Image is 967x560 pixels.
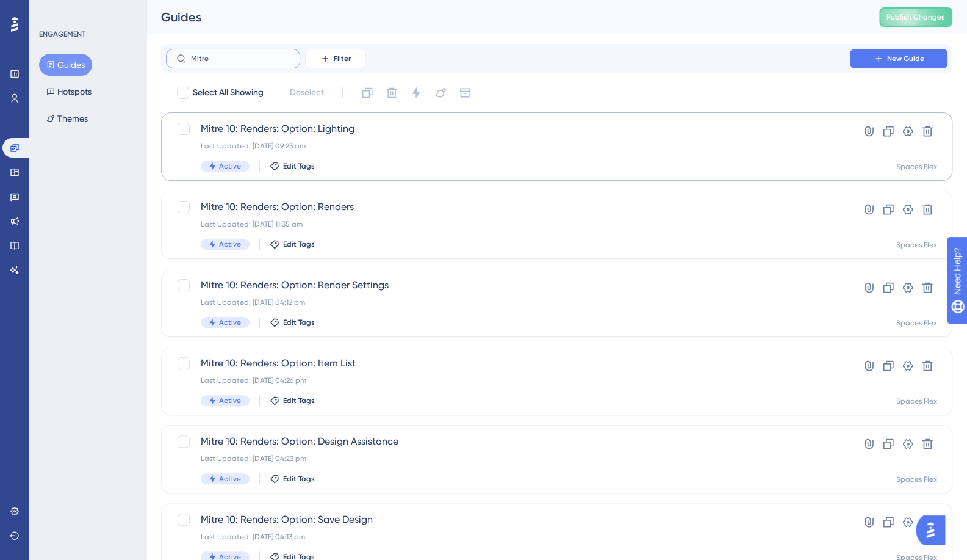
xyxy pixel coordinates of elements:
[290,85,324,100] span: Deselect
[201,532,815,542] div: Last Updated: [DATE] 04:13 pm
[219,396,241,405] span: Active
[334,54,351,64] span: Filter
[279,82,335,104] button: Deselect
[201,512,815,527] span: Mitre 10: Renders: Option: Save Design
[887,54,924,64] span: New Guide
[283,239,315,249] span: Edit Tags
[201,454,815,464] div: Last Updated: [DATE] 04:23 pm
[270,396,315,405] button: Edit Tags
[201,200,815,214] span: Mitre 10: Renders: Option: Renders
[896,240,937,250] div: Spaces Flex
[39,107,95,129] button: Themes
[201,278,815,293] span: Mitre 10: Renders: Option: Render Settings
[916,512,952,548] iframe: UserGuiding AI Assistant Launcher
[283,318,315,327] span: Edit Tags
[29,3,76,18] span: Need Help?
[201,434,815,449] span: Mitre 10: Renders: Option: Design Assistance
[283,474,315,484] span: Edit Tags
[283,396,315,405] span: Edit Tags
[270,474,315,484] button: Edit Tags
[201,141,815,151] div: Last Updated: [DATE] 09:23 am
[270,161,315,171] button: Edit Tags
[219,474,241,484] span: Active
[896,396,937,406] div: Spaces Flex
[283,161,315,171] span: Edit Tags
[886,12,945,22] span: Publish Changes
[201,376,815,385] div: Last Updated: [DATE] 04:26 pm
[39,54,92,76] button: Guides
[39,29,85,39] div: ENGAGEMENT
[201,297,815,307] div: Last Updated: [DATE] 04:12 pm
[896,318,937,328] div: Spaces Flex
[270,239,315,249] button: Edit Tags
[39,81,99,103] button: Hotspots
[201,356,815,371] span: Mitre 10: Renders: Option: Item List
[161,9,849,26] div: Guides
[305,49,366,68] button: Filter
[879,7,952,27] button: Publish Changes
[219,239,241,249] span: Active
[201,219,815,229] div: Last Updated: [DATE] 11:35 am
[270,318,315,327] button: Edit Tags
[896,475,937,484] div: Spaces Flex
[219,318,241,327] span: Active
[219,161,241,171] span: Active
[201,122,815,136] span: Mitre 10: Renders: Option: Lighting
[896,162,937,172] div: Spaces Flex
[850,49,947,68] button: New Guide
[191,54,290,63] input: Search
[193,85,264,100] span: Select All Showing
